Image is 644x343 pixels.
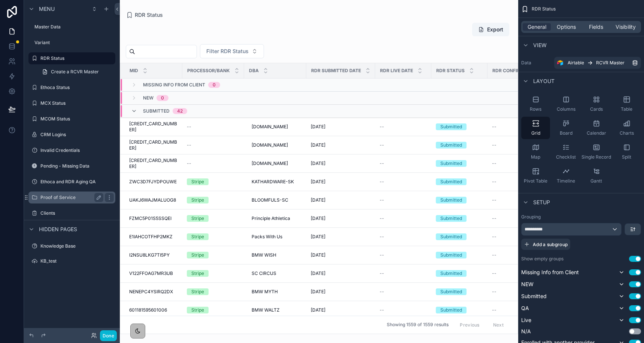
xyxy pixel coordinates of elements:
[40,195,100,200] label: Proof of Service
[581,154,611,160] span: Single Record
[590,178,602,184] span: Gantt
[552,93,580,115] button: Columns
[557,60,563,66] img: Airtable Logo
[40,258,114,264] label: KB_test
[40,179,114,185] label: Ethoca and RDR Aging QA
[28,255,115,267] a: KB_test
[28,240,115,252] a: Knowledge Base
[161,95,164,101] div: 0
[40,147,114,153] label: Invalid Credentials
[100,330,117,341] button: Done
[28,176,115,188] a: Ethoca and RDR Aging QA
[34,24,114,30] label: Master Data
[521,316,531,324] span: Live
[521,117,550,139] button: Grid
[39,5,55,13] span: Menu
[532,6,556,12] span: RDR Status
[524,178,547,184] span: Pivot Table
[533,242,568,247] span: Add a subgroup
[533,42,547,49] span: View
[28,37,115,49] a: Variant
[521,269,579,276] span: Missing Info from Client
[249,68,259,74] span: DBA
[590,106,603,112] span: Cards
[582,165,611,187] button: Gantt
[557,23,576,31] span: Options
[28,144,115,156] a: Invalid Credentials
[552,165,580,187] button: Timeline
[620,130,634,136] span: Charts
[533,199,550,206] span: Setup
[552,141,580,163] button: Checklist
[40,163,114,169] label: Pending - Missing Data
[528,23,546,31] span: General
[28,160,115,172] a: Pending - Missing Data
[560,130,572,136] span: Board
[130,68,138,74] span: MID
[311,68,361,74] span: RDR Submitted Date
[587,130,606,136] span: Calendar
[28,52,115,64] a: RDR Status
[530,106,541,112] span: Rows
[37,66,115,78] a: Create a RCVR Master
[143,108,170,114] span: Submitted
[436,68,465,74] span: RDR Status
[521,141,550,163] button: Map
[621,106,632,112] span: Table
[557,106,575,112] span: Columns
[612,117,641,139] button: Charts
[616,23,636,31] span: Visibility
[582,93,611,115] button: Cards
[380,68,413,74] span: RDR Live Date
[552,117,580,139] button: Board
[596,60,625,66] span: RCVR Master
[556,154,576,160] span: Checklist
[568,60,584,66] span: Airtable
[521,304,529,312] span: QA
[582,141,611,163] button: Single Record
[213,82,216,88] div: 0
[387,322,449,328] span: Showing 1559 of 1559 results
[521,328,531,335] span: N/A
[28,129,115,141] a: CRM Logins
[28,113,115,125] a: MCOM Status
[187,68,230,74] span: Processor/Bank
[531,154,540,160] span: Map
[521,256,563,262] label: Show empty groups
[612,93,641,115] button: Table
[521,281,534,288] span: NEW
[177,108,183,114] div: 42
[40,116,114,122] label: MCOM Status
[143,95,154,101] span: NEW
[521,293,547,300] span: Submitted
[40,85,114,91] label: Ethoca Status
[521,165,550,187] button: Pivot Table
[28,97,115,109] a: MCX Status
[28,207,115,219] a: Clients
[521,60,551,66] label: Data
[521,239,570,250] button: Add a subgroup
[582,117,611,139] button: Calendar
[554,57,641,69] a: AirtableRCVR Master
[40,243,114,249] label: Knowledge Base
[521,214,541,220] label: Grouping
[521,93,550,115] button: Rows
[40,132,114,138] label: CRM Logins
[40,55,111,61] label: RDR Status
[39,226,77,233] span: Hidden pages
[28,82,115,94] a: Ethoca Status
[557,178,575,184] span: Timeline
[589,23,603,31] span: Fields
[492,68,541,74] span: RDR Confirmed Live
[51,69,99,75] span: Create a RCVR Master
[612,141,641,163] button: Split
[533,77,555,85] span: Layout
[34,40,114,46] label: Variant
[40,100,114,106] label: MCX Status
[40,210,114,216] label: Clients
[28,21,115,33] a: Master Data
[143,82,205,88] span: Missing Info from Client
[28,192,115,203] a: Proof of Service
[622,154,631,160] span: Split
[531,130,540,136] span: Grid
